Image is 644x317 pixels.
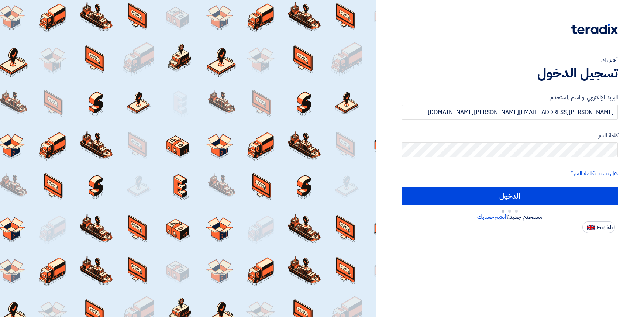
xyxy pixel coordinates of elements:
img: Teradix logo [571,24,618,34]
input: أدخل بريد العمل الإلكتروني او اسم المستخدم الخاص بك ... [402,105,618,120]
label: كلمة السر [402,131,618,140]
img: en-US.png [587,225,595,230]
div: أهلا بك ... [402,56,618,65]
span: English [597,225,613,230]
input: الدخول [402,187,618,205]
h1: تسجيل الدخول [402,65,618,81]
a: أنشئ حسابك [477,213,506,221]
label: البريد الإلكتروني او اسم المستخدم [402,93,618,102]
a: هل نسيت كلمة السر؟ [571,169,618,178]
button: English [582,221,615,233]
div: مستخدم جديد؟ [402,213,618,221]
